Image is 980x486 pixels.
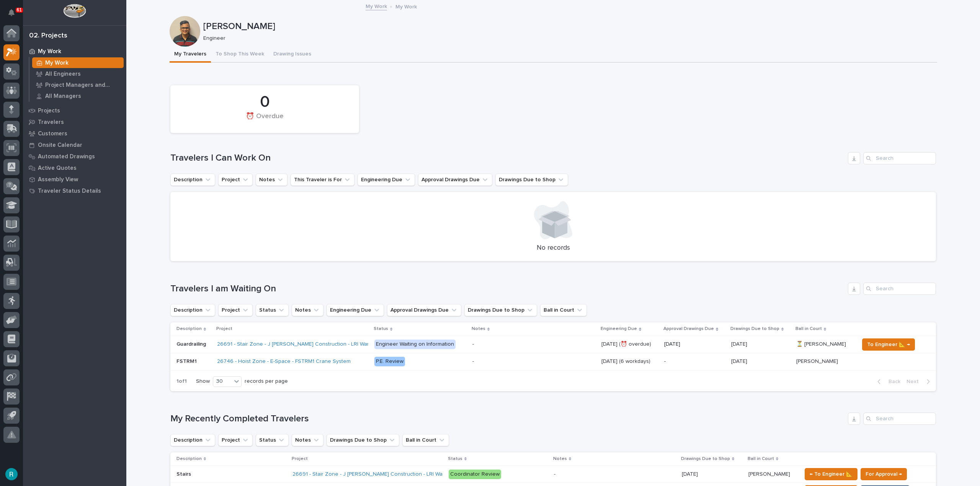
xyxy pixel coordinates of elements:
p: Drawings Due to Shop [730,325,779,333]
p: [DATE] [731,357,749,365]
p: Status [374,325,388,333]
div: Notifications61 [10,9,20,21]
p: Engineering Due [601,325,637,333]
a: 26691 - Stair Zone - J [PERSON_NAME] Construction - LRI Warehouse [292,471,464,478]
p: Projects [38,107,60,114]
a: Travelers [23,116,126,128]
button: Ball in Court [540,304,587,316]
p: Traveler Status Details [38,188,101,195]
div: 0 [183,93,346,112]
input: Search [863,283,936,295]
p: Travelers [38,119,64,126]
p: ⏳ [PERSON_NAME] [796,340,848,348]
a: Projects [23,105,126,116]
button: Description [170,434,215,446]
button: ← To Engineer 📐 [805,468,857,480]
p: [DATE] [731,340,749,348]
h1: My Recently Completed Travelers [170,413,845,424]
button: This Traveler is For [291,174,354,186]
div: P.E. Review [374,357,405,366]
button: To Engineer 📐 → [862,338,915,351]
p: Guardrailing [176,340,207,348]
span: Back [884,378,900,385]
a: My Work [23,46,126,57]
button: Notes [292,434,323,446]
p: No records [180,244,927,252]
p: records per page [245,378,288,385]
span: For Approval → [866,470,902,479]
button: Status [256,434,289,446]
button: Description [170,174,215,186]
input: Search [863,413,936,425]
span: Next [906,378,923,385]
button: Next [903,378,936,385]
button: Project [218,434,253,446]
p: [DATE] (6 workdays) [601,357,652,365]
p: FSTRM1 [176,357,198,365]
a: My Work [366,2,387,10]
button: Notes [292,304,323,316]
div: ⏰ Overdue [183,112,346,128]
button: For Approval → [861,468,907,480]
p: Description [176,455,202,463]
p: Status [448,455,462,463]
button: Drawings Due to Shop [327,434,399,446]
div: Coordinator Review [449,470,501,479]
p: [PERSON_NAME] [748,470,792,478]
p: Active Quotes [38,165,77,172]
button: Back [871,378,903,385]
div: 30 [213,377,232,385]
p: Drawings Due to Shop [681,455,730,463]
p: [DATE] [664,341,725,348]
button: Status [256,304,289,316]
a: 26746 - Hoist Zone - E-Space - FSTRM1 Crane System [217,358,351,365]
p: Onsite Calendar [38,142,82,149]
a: Active Quotes [23,162,126,174]
button: Drawing Issues [269,47,316,63]
p: - [664,358,725,365]
span: ← To Engineer 📐 [810,470,853,479]
p: Description [176,325,202,333]
p: Approval Drawings Due [663,325,714,333]
div: - [554,471,555,478]
button: Notes [256,174,287,186]
a: Customers [23,128,126,139]
button: Project [218,304,253,316]
button: Approval Drawings Due [418,174,492,186]
span: To Engineer 📐 → [867,340,910,349]
p: Engineer [203,35,931,42]
a: Onsite Calendar [23,139,126,151]
a: All Managers [29,91,126,101]
button: Description [170,304,215,316]
p: Ball in Court [748,455,774,463]
button: Engineering Due [327,304,384,316]
tr: GuardrailingGuardrailing 26691 - Stair Zone - J [PERSON_NAME] Construction - LRI Warehouse Engine... [170,336,936,353]
input: Search [863,152,936,164]
a: Automated Drawings [23,151,126,162]
p: Project Managers and Engineers [45,82,121,89]
tr: StairsStairs 26691 - Stair Zone - J [PERSON_NAME] Construction - LRI Warehouse Coordinator Review... [170,466,936,483]
button: Drawings Due to Shop [495,174,568,186]
p: Notes [472,325,485,333]
p: [DATE] (⏰ overdue) [601,340,653,348]
div: - [472,341,474,348]
div: - [472,358,474,365]
tr: FSTRM1FSTRM1 26746 - Hoist Zone - E-Space - FSTRM1 Crane System P.E. Review- [DATE] (6 workdays)[... [170,353,936,370]
p: All Engineers [45,71,81,78]
button: My Travelers [170,47,211,63]
p: All Managers [45,93,81,100]
p: 1 of 1 [170,372,193,391]
p: Project [292,455,308,463]
p: [PERSON_NAME] [203,21,934,32]
p: 61 [17,7,22,13]
a: 26691 - Stair Zone - J [PERSON_NAME] Construction - LRI Warehouse [217,341,388,348]
div: Engineer Waiting on Information [374,340,456,349]
h1: Travelers I Can Work On [170,153,845,164]
p: [DATE] [682,470,699,478]
p: Notes [553,455,567,463]
p: Ball in Court [795,325,822,333]
p: Show [196,378,210,385]
a: All Engineers [29,68,126,79]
